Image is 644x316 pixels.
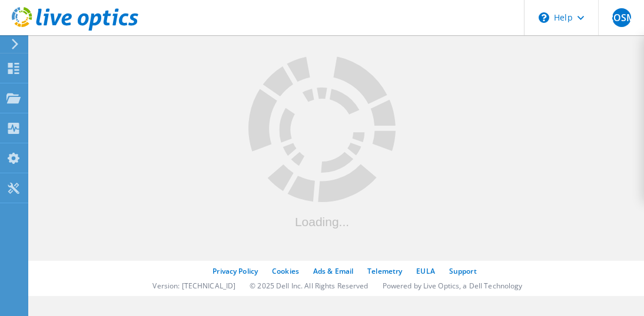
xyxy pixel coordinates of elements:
a: Cookies [272,266,299,276]
span: ROSM [608,13,636,22]
a: Live Optics Dashboard [12,25,138,33]
div: Loading... [248,216,396,228]
li: Powered by Live Optics, a Dell Technology [383,281,523,291]
svg: \n [539,12,549,23]
li: Version: [TECHNICAL_ID] [152,281,235,291]
a: Support [449,266,477,276]
li: © 2025 Dell Inc. All Rights Reserved [250,281,368,291]
a: Privacy Policy [213,266,258,276]
a: EULA [416,266,434,276]
a: Ads & Email [313,266,353,276]
a: Telemetry [367,266,402,276]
